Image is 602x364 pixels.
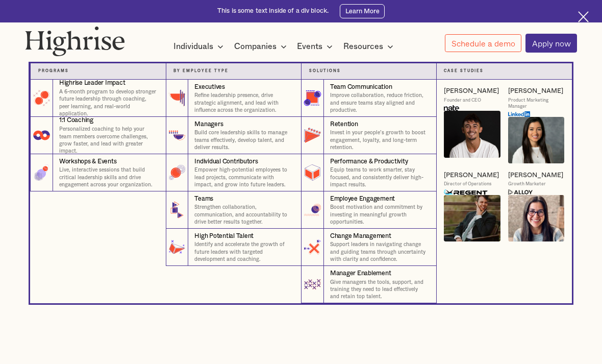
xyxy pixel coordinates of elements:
[301,266,437,303] a: Manager EnablementGive managers the tools, support, and training they need to lead effectively an...
[194,195,213,203] div: Teams
[301,191,437,229] a: Employee EngagementBoost motivation and commitment by investing in meaningful growth opportunities.
[166,117,302,154] a: ManagersBuild core leadership skills to manage teams effectively, develop talent, and deliver res...
[444,181,491,187] div: Director of Operations
[217,7,329,15] div: This is some text inside of a div block.
[59,79,126,87] div: Highrise Leader Impact
[194,241,293,263] p: Identify and accelerate the growth of future leaders with targeted development and coaching.
[59,88,158,117] p: A 6-month program to develop stronger future leadership through coaching, peer learning, and real...
[444,98,481,104] div: Founder and CEO
[194,120,223,129] div: Managers
[59,126,158,155] p: Personalized coaching to help your team members overcome challenges, grow faster, and lead with g...
[444,69,484,72] strong: Case Studies
[194,129,293,151] p: Build core leadership skills to manage teams effectively, develop talent, and deliver results.
[194,166,293,188] p: Empower high-potential employees to lead projects, communicate with impact, and grow into future ...
[330,269,391,278] div: Manager Enablement
[166,191,302,229] a: TeamsStrengthen collaboration, communication, and accountability to drive better results together.
[330,195,395,203] div: Employee Engagement
[25,26,124,56] img: Highrise logo
[301,117,437,154] a: RetentionInvest in your people’s growth to boost engagement, loyalty, and long-term retention.
[330,83,392,91] div: Team Communication
[166,229,302,266] a: High Potential TalentIdentify and accelerate the growth of future leaders with targeted developme...
[330,129,429,151] p: Invest in your people’s growth to boost engagement, loyalty, and long-term retention.
[301,229,437,266] a: Change ManagementSupport leaders in navigating change and guiding teams through uncertainty with ...
[330,241,429,263] p: Support leaders in navigating change and guiding teams through uncertainty with clarity and confi...
[30,80,166,117] a: Highrise Leader ImpactA 6-month program to develop stronger future leadership through coaching, p...
[301,154,437,191] a: Performance & ProductivityEquip teams to work smarter, stay focused, and consistently deliver hig...
[330,157,408,166] div: Performance & Productivity
[59,166,158,188] p: Live, interactive sessions that build critical leadership skills and drive engagement across your...
[330,232,391,240] div: Change Management
[343,40,383,53] div: Resources
[59,116,93,125] div: 1:1 Coaching
[194,92,293,114] p: Refine leadership presence, drive strategic alignment, and lead with influence across the organiz...
[38,69,69,72] strong: Programs
[173,69,229,72] strong: By Employee Type
[508,171,563,180] a: [PERSON_NAME]
[297,40,322,53] div: Events
[173,40,227,53] div: Individuals
[194,232,254,240] div: High Potential Talent
[340,4,385,18] a: Learn More
[297,40,336,53] div: Events
[330,279,429,301] p: Give managers the tools, support, and training they need to lead effectively and retain top talent.
[59,157,117,166] div: Workshops & Events
[330,166,429,188] p: Equip teams to work smarter, stay focused, and consistently deliver high-impact results.
[30,117,166,154] a: 1:1 CoachingPersonalized coaching to help your team members overcome challenges, grow faster, and...
[330,92,429,114] p: Improve collaboration, reduce friction, and ensure teams stay aligned and productive.
[30,154,166,191] a: Workshops & EventsLive, interactive sessions that build critical leadership skills and drive enga...
[445,34,521,53] a: Schedule a demo
[173,40,213,53] div: Individuals
[166,154,302,191] a: Individual ContributorsEmpower high-potential employees to lead projects, communicate with impact...
[234,40,277,53] div: Companies
[234,40,290,53] div: Companies
[194,157,258,166] div: Individual Contributors
[309,69,341,72] strong: Solutions
[301,80,437,117] a: Team CommunicationImprove collaboration, reduce friction, and ensure teams stay aligned and produ...
[330,120,358,129] div: Retention
[508,181,546,187] div: Growth Marketer
[444,171,499,180] a: [PERSON_NAME]
[525,34,577,52] a: Apply now
[508,87,563,95] a: [PERSON_NAME]
[194,83,225,91] div: Executives
[444,87,499,95] a: [PERSON_NAME]
[166,80,302,117] a: ExecutivesRefine leadership presence, drive strategic alignment, and lead with influence across t...
[330,204,429,226] p: Boost motivation and commitment by investing in meaningful growth opportunities.
[194,204,293,226] p: Strengthen collaboration, communication, and accountability to drive better results together.
[508,98,565,109] div: Product Marketing Manager
[343,40,396,53] div: Resources
[578,11,589,22] img: Cross icon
